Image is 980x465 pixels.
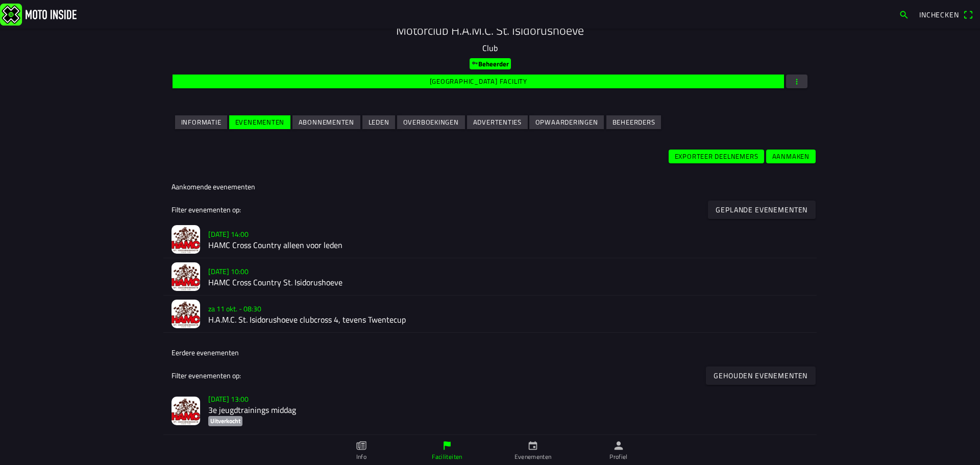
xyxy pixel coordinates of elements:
[609,452,628,461] ion-label: Profiel
[208,229,249,239] ion-text: [DATE] 14:00
[442,440,453,451] ion-icon: flag
[208,266,249,277] ion-text: [DATE] 10:00
[432,452,462,461] ion-label: Faciliteiten
[467,115,528,129] ion-button: Advertenties
[919,9,959,20] span: Inchecken
[514,452,552,461] ion-label: Evenementen
[208,315,808,325] h2: H.A.M.C. St. Isidorushoeve clubcross 4, tevens Twentecup
[173,75,784,88] ion-button: [GEOGRAPHIC_DATA] facility
[208,303,261,314] ion-text: za 11 okt. - 08:30
[210,416,240,426] ion-text: Uitverkocht
[171,347,239,358] ion-label: Eerdere evenementen
[171,370,241,381] ion-label: Filter evenementen op:
[171,42,808,54] p: Club
[356,452,366,461] ion-label: Info
[669,150,764,163] ion-button: Exporteer deelnemers
[894,6,914,23] a: search
[606,115,661,129] ion-button: Beheerders
[171,300,200,328] img: VKajdniqjPdfGtOxPxspowHv8Zg9m7r8m0pP2B5F.jpg
[208,394,249,404] ion-text: [DATE] 13:00
[171,262,200,291] img: EvUvFkHRCjUaanpzsrlNBQ29kRy5JbMqXp5WfhK8.jpeg
[716,206,808,213] ion-text: Geplande evenementen
[229,115,290,129] ion-button: Evenementen
[171,204,241,215] ion-label: Filter evenementen op:
[175,115,227,129] ion-button: Informatie
[766,150,816,163] ion-button: Aanmaken
[470,58,511,69] ion-badge: Beheerder
[397,115,465,129] ion-button: Overboekingen
[529,115,604,129] ion-button: Opwaarderingen
[208,240,808,250] h2: HAMC Cross Country alleen voor leden
[914,6,978,23] a: Incheckenqr scanner
[208,278,808,287] h2: HAMC Cross Country St. Isidorushoeve
[208,405,808,415] h2: 3e jeugdtrainings middag
[171,181,255,192] ion-label: Aankomende evenementen
[714,372,808,379] ion-text: Gehouden evenementen
[362,115,395,129] ion-button: Leden
[356,440,367,451] ion-icon: paper
[171,396,200,425] img: ia8AkugprOSclXdcDanHFTnKAijVVPYKKWl1brJ3.jpg
[171,225,200,254] img: IfAby9mKD8ktyPe5hoHROIXONCLjirIdTKIgzdDA.jpg
[472,60,478,66] ion-icon: key
[527,440,538,451] ion-icon: calendar
[292,115,360,129] ion-button: Abonnementen
[613,440,624,451] ion-icon: person
[171,23,808,38] h1: Motorclub H.A.M.C. St. Isidorushoeve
